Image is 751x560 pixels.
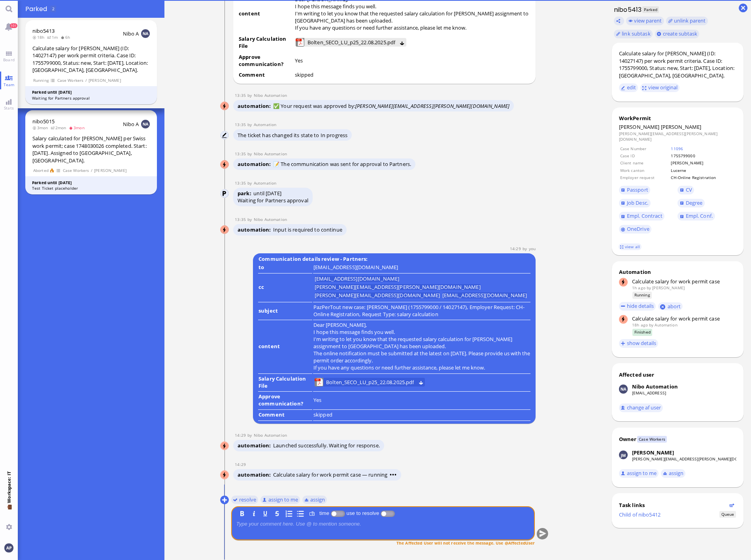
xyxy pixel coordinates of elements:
[612,5,642,14] h1: nibo5413
[247,180,254,186] span: by
[315,276,400,282] li: [EMAIL_ADDRESS][DOMAIN_NAME]
[619,225,652,234] a: OneDrive
[254,92,287,98] span: automation@nibo.ai
[670,160,736,166] td: [PERSON_NAME]
[2,105,16,111] span: Stats
[620,167,670,173] td: Work canton
[671,146,683,151] a: 11096
[238,53,294,70] td: Approve communication?
[296,38,406,47] lob-view: Bolten_SECO_LU_p25_22.08.2025.pdf
[261,509,270,518] button: U
[238,442,273,449] span: automation
[254,122,276,127] span: automation@bluelakelegal.com
[619,131,737,142] dd: [PERSON_NAME][EMAIL_ADDRESS][PERSON_NAME][DOMAIN_NAME]
[315,378,425,387] lob-view: Bolten_SECO_LU_p25_22.08.2025.pdf
[619,371,655,378] div: Affected user
[666,17,708,25] button: unlink parent
[247,92,254,98] span: by
[632,449,674,456] div: [PERSON_NAME]
[619,199,651,207] a: Job Desc.
[647,285,651,290] span: by
[238,35,294,52] td: Salary Calculation File
[235,180,247,186] span: 13:35
[318,510,331,516] label: time
[620,160,670,166] td: Client name
[254,217,287,222] span: automation@nibo.ai
[670,174,736,181] td: CH-Online Registration
[32,95,150,101] div: Waiting for Partners approval
[355,102,509,109] i: [PERSON_NAME][EMAIL_ADDRESS][PERSON_NAME][DOMAIN_NAME]
[661,469,686,478] button: assign
[394,471,397,478] span: •
[6,503,12,521] span: 💼 Workspace: IT
[238,197,308,204] div: Waiting for Partners approval
[614,17,624,25] button: Copy ticket nibo5413 link to clipboard
[51,125,69,130] span: 2mon
[221,226,229,234] img: Nibo Automation
[238,471,273,478] span: automation
[619,212,664,221] a: Empl. Contract
[295,71,314,78] span: skipped
[52,6,55,11] span: 2
[32,34,47,40] span: 18h
[4,543,13,552] img: You
[686,212,713,219] span: Empl. Conf.
[221,189,229,198] img: Automation
[88,77,121,84] span: [PERSON_NAME]
[655,30,700,38] button: create subtask
[91,167,93,174] span: /
[677,186,694,194] a: CV
[619,451,628,459] img: Janet Mathews
[642,6,659,13] span: Parked
[619,469,659,478] button: assign to me
[442,292,527,299] li: [EMAIL_ADDRESS][DOMAIN_NAME]
[235,122,247,127] span: 13:35
[273,102,509,109] span: ✅ Your request was approved by:
[313,328,530,350] p: I hope this message finds you well. I'm writing to let you know that the requested salary calcula...
[315,292,440,299] li: [PERSON_NAME][EMAIL_ADDRESS][DOMAIN_NAME]
[619,302,656,311] button: hide details
[619,123,660,130] span: [PERSON_NAME]
[32,185,150,191] div: Test Ticket placeholder
[273,509,281,518] button: S
[632,322,648,328] span: 18h ago
[396,540,535,545] span: The Affected User will not receive the message. Use @AffectedUser
[235,462,247,467] span: 14:29
[670,153,736,159] td: 1755799000
[614,30,653,38] task-group-action-menu: link subtask
[32,118,55,125] a: nibo5015
[315,378,323,387] img: Bolten_SECO_LU_p25_22.08.2025.pdf
[221,131,229,140] img: Automation
[381,510,395,516] p-inputswitch: use to resolve
[622,30,651,37] span: link subtask
[258,321,312,374] td: content
[62,167,89,174] span: Case Workers
[57,77,84,84] span: Case Workers
[32,45,150,74] div: Calculate salary for [PERSON_NAME] (ID: 14027147) per work permit criteria. Case ID: 1755799000, ...
[308,38,395,47] span: Bolten_SECO_LU_p25_22.08.2025.pdf
[273,442,380,449] span: Launched successfully. Waiting for response.
[273,160,411,168] span: 📝 The communication was sent for approval to Partners.
[313,321,530,328] p: Dear [PERSON_NAME],
[619,385,628,393] img: Nibo Automation
[238,190,253,197] span: park
[266,190,281,197] span: [DATE]
[295,57,303,64] span: Yes
[257,254,369,264] b: Communication details review - Partners:
[238,132,347,139] span: The ticket has changed its state to In progress
[258,263,312,273] td: to
[331,510,345,516] p-inputswitch: Log time spent
[141,29,150,38] img: NA
[32,89,150,95] div: Parked until [DATE]
[632,329,652,336] span: Finished
[249,509,258,518] button: I
[313,264,398,271] runbook-parameter-view: [EMAIL_ADDRESS][DOMAIN_NAME]
[632,390,666,396] a: [EMAIL_ADDRESS]
[25,4,50,13] span: Parked
[523,246,529,251] span: by
[2,82,17,87] span: Team
[326,378,414,387] span: Bolten_SECO_LU_p25_22.08.2025.pdf
[400,40,405,45] button: Download Bolten_SECO_LU_p25_22.08.2025.pdf
[32,135,150,164] div: Salary calculated for [PERSON_NAME] per Swiss work permit; case 1748030026 completed. Start: [DAT...
[655,322,677,328] span: automation@bluelakelegal.com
